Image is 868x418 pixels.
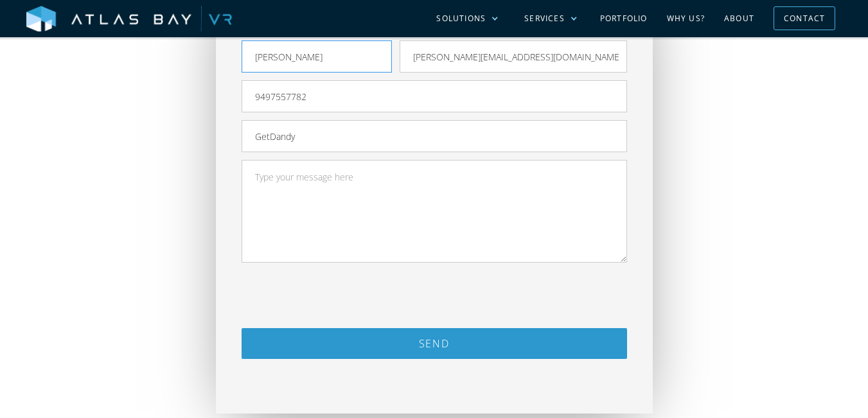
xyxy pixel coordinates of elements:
[784,8,825,28] div: Contact
[774,6,835,30] a: Contact
[242,40,627,397] form: Contact Form
[337,270,532,320] iframe: reCAPTCHA
[242,120,627,152] input: Company Name
[524,13,565,24] div: Services
[436,13,486,24] div: Solutions
[242,80,627,112] input: Phone Number (optional)
[242,40,392,73] input: Name
[26,6,232,33] img: Atlas Bay VR Logo
[242,328,627,359] input: Send
[400,40,627,73] input: Email Address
